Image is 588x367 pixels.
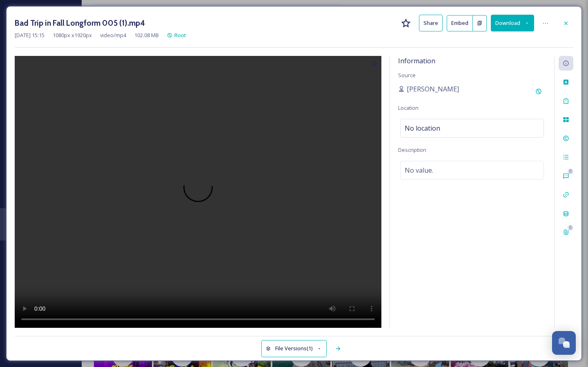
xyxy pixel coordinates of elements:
[407,84,459,94] span: [PERSON_NAME]
[491,15,534,31] button: Download
[398,146,426,153] span: Description
[15,17,145,29] h3: Bad Trip in Fall Longform 005 (1).mp4
[552,331,576,355] button: Open Chat
[405,165,433,175] span: No value.
[568,169,573,174] div: 0
[398,104,419,111] span: Location
[174,31,186,39] span: Root
[568,225,573,231] div: 0
[53,31,92,39] span: 1080 px x 1920 px
[134,31,159,39] span: 102.08 MB
[398,71,416,79] span: Source
[100,31,126,39] span: video/mp4
[419,15,443,31] button: Share
[261,340,327,357] button: File Versions(1)
[398,56,435,65] span: Information
[405,123,440,133] span: No location
[447,15,473,31] button: Embed
[15,31,45,39] span: [DATE] 15:15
